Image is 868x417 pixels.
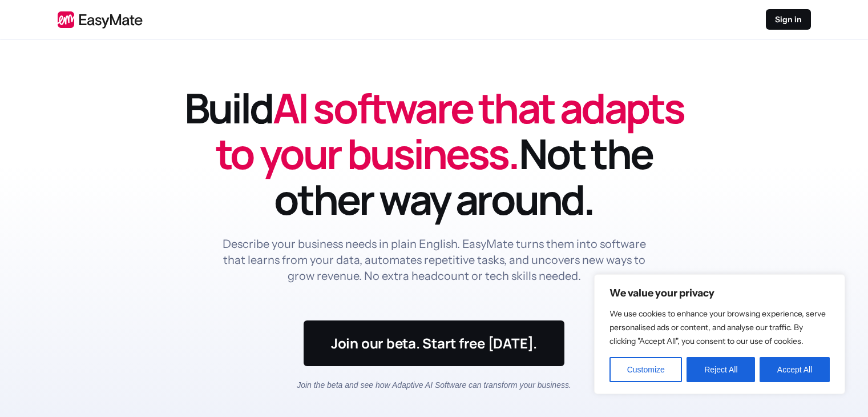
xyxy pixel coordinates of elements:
[220,236,649,284] p: Describe your business needs in plain English. EasyMate turns them into software that learns from...
[216,79,684,182] span: AI software that adapts to your business.
[594,274,845,394] div: We value your privacy
[687,357,755,382] button: Reject All
[775,14,802,25] p: Sign in
[183,85,685,222] h1: Build Not the other way around.
[58,11,143,29] img: EasyMate logo
[766,9,811,30] a: Sign in
[609,286,830,300] p: We value your privacy
[760,357,830,382] button: Accept All
[297,380,571,390] em: Join the beta and see how Adaptive AI Software can transform your business.
[609,357,682,382] button: Customize
[609,307,830,348] p: We use cookies to enhance your browsing experience, serve personalised ads or content, and analys...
